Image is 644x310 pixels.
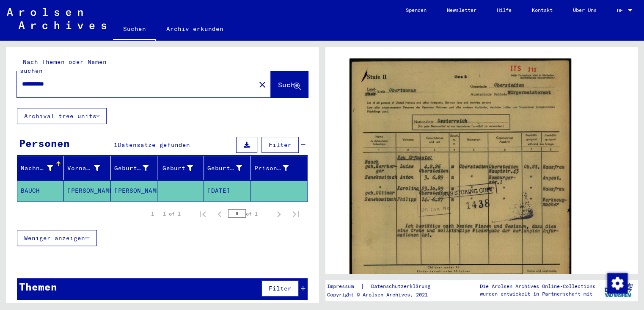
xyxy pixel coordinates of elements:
button: Clear [254,76,271,93]
div: of 1 [228,210,270,218]
span: Filter [269,285,292,292]
mat-cell: [DATE] [204,180,250,201]
mat-header-cell: Geburt‏ [157,156,204,180]
p: Die Arolsen Archives Online-Collections [480,282,595,290]
img: yv_logo.png [603,280,634,301]
button: Archival tree units [17,108,107,124]
button: Filter [261,137,299,153]
div: 1 – 1 of 1 [151,210,181,218]
button: Next page [270,205,287,222]
div: Themen [19,279,57,294]
button: First page [194,205,211,222]
button: Last page [287,205,304,222]
div: Geburt‏ [161,161,204,175]
a: Archiv erkunden [156,19,234,39]
mat-header-cell: Geburtsdatum [204,156,250,180]
div: Personen [19,136,70,151]
mat-label: Nach Themen oder Namen suchen [20,58,107,75]
div: Geburtsdatum [207,164,242,173]
div: | [327,282,440,291]
p: wurden entwickelt in Partnerschaft mit [480,290,595,298]
span: Datensätze gefunden [118,141,190,149]
div: Geburtsname [114,164,149,173]
button: Previous page [211,205,228,222]
img: Zustimmung ändern [607,273,627,293]
div: Vorname [67,164,99,173]
div: Prisoner # [254,164,289,173]
button: Suche [271,71,308,97]
span: Suche [278,80,299,89]
span: Filter [269,141,292,149]
button: Weniger anzeigen [17,230,97,246]
mat-cell: BAUCH [17,180,64,201]
img: Arolsen_neg.svg [7,8,106,29]
mat-header-cell: Geburtsname [111,156,157,180]
div: Geburtsdatum [207,161,252,175]
mat-header-cell: Vorname [64,156,110,180]
div: Prisoner # [254,161,299,175]
div: Nachname [21,164,53,173]
div: Nachname [21,161,63,175]
mat-header-cell: Prisoner # [251,156,307,180]
mat-icon: close [257,80,267,90]
mat-header-cell: Nachname [17,156,64,180]
div: Vorname [67,161,110,175]
a: Datenschutzerklärung [364,282,440,291]
div: Geburtsname [114,161,159,175]
a: Suchen [113,19,156,41]
mat-cell: [PERSON_NAME] [64,180,110,201]
p: Copyright © Arolsen Archives, 2021 [327,291,440,299]
span: 1 [114,141,118,149]
a: Impressum [327,282,361,291]
span: DE [617,8,626,14]
span: Weniger anzeigen [24,234,85,242]
div: Geburt‏ [161,164,193,173]
button: Filter [261,280,299,296]
mat-cell: [PERSON_NAME] [111,180,157,201]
